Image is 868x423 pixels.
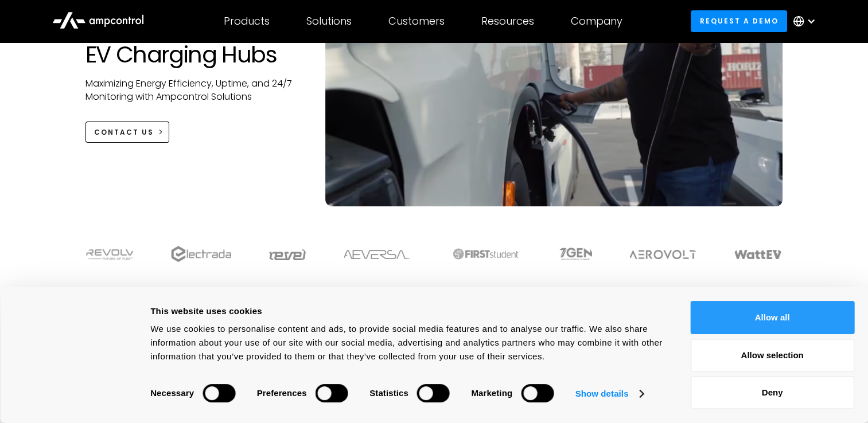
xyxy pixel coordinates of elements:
div: Company [571,15,622,28]
div: Solutions [306,15,352,28]
img: Aerovolt Logo [629,250,697,259]
strong: Statistics [369,388,408,398]
button: Deny [690,376,854,409]
div: Customers [388,15,445,28]
a: CONTACT US [85,122,170,143]
div: Resources [481,15,534,28]
strong: Necessary [150,388,194,398]
div: We use cookies to personalise content and ads, to provide social media features and to analyse ou... [150,322,664,363]
img: WattEV logo [734,250,782,259]
img: electrada logo [171,246,231,262]
button: Allow selection [690,339,854,372]
div: Products [224,15,270,28]
div: CONTACT US [94,127,154,138]
strong: Preferences [257,388,307,398]
div: This website uses cookies [150,304,664,318]
a: Request a demo [691,10,787,32]
h1: One Platform for EV Charging Hubs [85,13,303,68]
p: Maximizing Energy Efficiency, Uptime, and 24/7 Monitoring with Ampcontrol Solutions [85,77,303,103]
a: Show details [575,385,643,402]
legend: Consent Selection [150,379,150,379]
button: Allow all [690,301,854,334]
strong: Marketing [471,388,512,398]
